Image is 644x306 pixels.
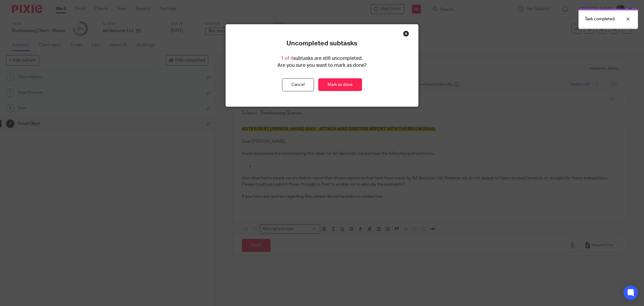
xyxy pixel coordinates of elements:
[282,78,314,91] button: Cancel
[277,62,367,69] p: Are you sure you want to mark as done?
[287,40,357,47] p: Uncompleted subtasks
[281,56,293,61] span: 1 of 4
[281,55,363,62] p: subtasks are still uncompleted.
[585,16,615,22] p: Task completed.
[318,78,362,91] a: Mark as done
[403,31,409,37] div: Close this dialog window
